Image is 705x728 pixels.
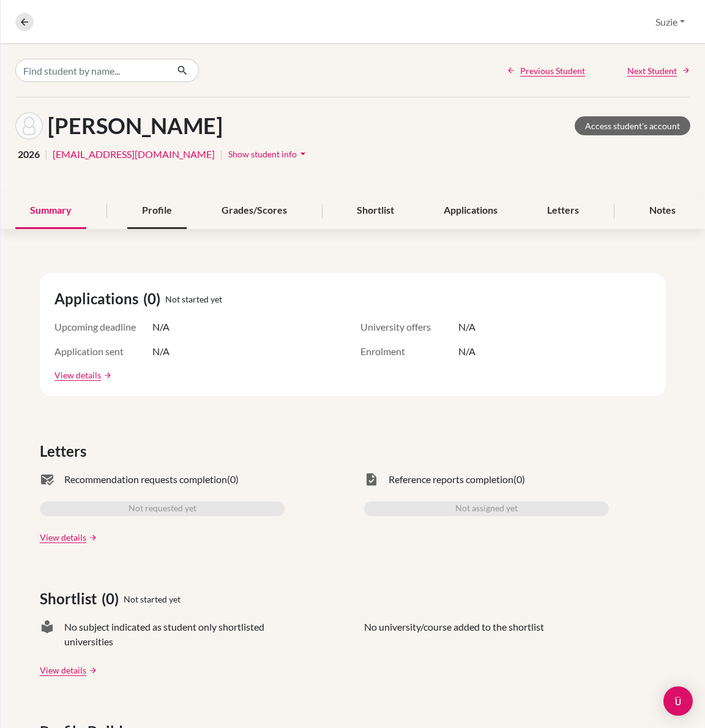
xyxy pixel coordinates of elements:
span: Enrolment [360,344,458,359]
div: Summary [15,193,86,229]
span: Recommendation requests completion [64,472,227,487]
div: Letters [532,193,594,229]
span: N/A [458,320,476,334]
span: | [45,147,48,162]
h1: [PERSON_NAME] [48,113,223,139]
span: (0) [143,288,165,310]
img: Eunchan Shin's avatar [15,112,43,140]
div: Notes [635,193,690,229]
span: N/A [152,344,170,359]
span: local_library [40,620,54,649]
button: Show student infoarrow_drop_down [228,144,310,163]
div: Applications [429,193,512,229]
span: Shortlist [40,588,102,610]
span: Applications [54,288,143,310]
a: arrow_forward [86,533,97,542]
div: Grades/Scores [207,193,302,229]
span: Letters [40,440,91,462]
span: task [364,472,379,487]
span: N/A [458,344,476,359]
span: (0) [227,472,239,487]
span: Not started yet [165,293,222,306]
a: arrow_forward [86,666,97,675]
a: View details [40,531,86,544]
span: Reference reports completion [389,472,513,487]
a: View details [54,369,101,381]
a: Access student's account [575,116,690,135]
span: University offers [360,320,458,334]
span: 2026 [18,147,40,162]
p: No university/course added to the shortlist [364,620,544,649]
span: mark_email_read [40,472,54,487]
span: | [220,147,223,162]
span: Not assigned yet [455,501,518,516]
span: Not started yet [124,593,181,606]
span: N/A [152,320,170,334]
a: arrow_forward [101,371,112,380]
span: Show student info [228,149,297,159]
span: Application sent [54,344,152,359]
a: Next Student [627,64,690,77]
a: Previous Student [507,64,585,77]
span: Next Student [627,64,677,77]
div: Open Intercom Messenger [663,686,693,716]
button: Suzie [650,10,690,34]
span: Not requested yet [129,501,196,516]
span: (0) [513,472,525,487]
div: Shortlist [342,193,409,229]
input: Find student by name... [15,59,167,82]
a: [EMAIL_ADDRESS][DOMAIN_NAME] [53,147,215,162]
div: Profile [127,193,187,229]
span: No subject indicated as student only shortlisted universities [64,620,285,649]
span: (0) [102,588,124,610]
a: View details [40,664,86,677]
span: Upcoming deadline [54,320,152,334]
span: Previous Student [520,64,585,77]
i: arrow_drop_down [297,148,309,160]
